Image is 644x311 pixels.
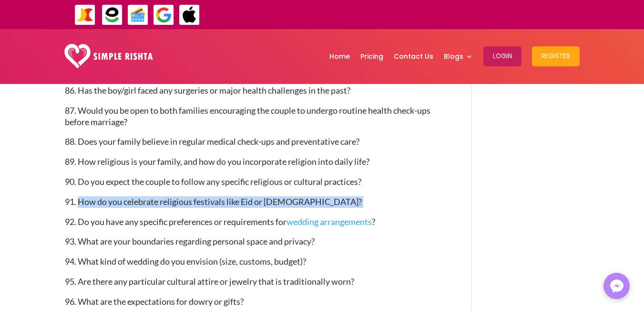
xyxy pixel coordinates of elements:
[360,32,383,81] a: Pricing
[65,156,369,167] span: 89. How religious is your family, and how do you incorporate religion into daily life?
[65,85,350,96] span: 86. Has the boy/girl faced any surgeries or major health challenges in the past?
[65,196,362,207] span: 91. How do you celebrate religious festivals like Eid or [DEMOGRAPHIC_DATA]?
[65,176,361,187] span: 90. Do you expect the couple to follow any specific religious or cultural practices?
[74,4,96,26] img: JazzCash-icon
[65,276,354,287] span: 95. Are there any particular cultural attire or jewelry that is traditionally worn?
[102,4,123,26] img: EasyPaisa-icon
[65,256,306,267] span: 94. What kind of wedding do you envision (size, customs, budget)?
[329,32,350,81] a: Home
[483,32,521,81] a: Login
[153,4,174,26] img: GooglePay-icon
[394,32,433,81] a: Contact Us
[65,105,430,127] span: 87. Would you be open to both families encouraging the couple to undergo routine health check-ups...
[607,277,626,296] img: Messenger
[179,4,200,26] img: ApplePay-icon
[65,136,359,147] span: 88. Does your family believe in regular medical check-ups and preventative care?
[65,216,375,227] span: 92. Do you have any specific preferences or requirements for ?
[65,236,315,247] span: 93. What are your boundaries regarding personal space and privacy?
[532,32,580,81] a: Register
[286,216,372,227] a: wedding arrangements
[483,46,521,66] button: Login
[65,296,244,307] span: 96. What are the expectations for dowry or gifts?
[127,4,149,26] img: Credit Cards
[532,46,580,66] button: Register
[444,32,473,81] a: Blogs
